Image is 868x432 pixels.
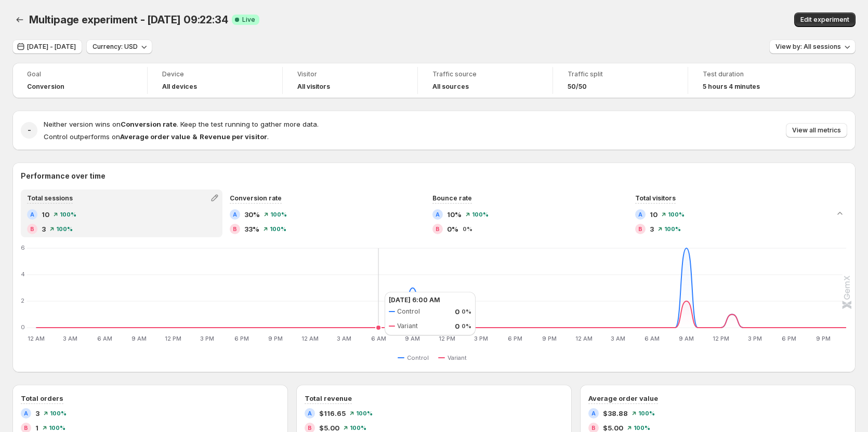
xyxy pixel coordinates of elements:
[93,43,138,51] span: Currency: USD
[792,126,841,134] span: View all metrics
[162,83,197,91] h4: All devices
[49,425,65,431] span: 100%
[308,410,312,416] h2: A
[508,335,522,342] text: 6 PM
[438,352,471,364] button: Variant
[21,244,25,251] text: 6
[833,206,847,221] button: Collapse chart
[35,408,40,419] span: 3
[472,211,489,218] span: 100%
[463,226,472,232] span: 0%
[44,132,269,141] span: Control outperforms on .
[645,335,660,342] text: 6 AM
[305,393,352,403] h3: Total revenue
[432,70,538,78] span: Traffic source
[21,171,847,181] h2: Performance over time
[638,211,642,218] h2: A
[27,43,76,51] span: [DATE] - [DATE]
[131,335,147,342] text: 9 AM
[121,120,177,128] strong: Conversion rate
[769,39,856,54] button: View by: All sessions
[21,271,25,278] text: 4
[634,425,650,431] span: 100%
[162,69,268,92] a: DeviceAll devices
[748,335,762,342] text: 3 PM
[611,335,625,342] text: 3 AM
[668,211,685,218] span: 100%
[42,224,46,234] span: 3
[12,12,27,27] button: Back
[591,410,596,416] h2: A
[568,83,587,91] span: 50/50
[603,408,628,419] span: $38.88
[679,335,694,342] text: 9 AM
[782,335,796,342] text: 6 PM
[775,43,841,51] span: View by: All sessions
[407,354,429,362] span: Control
[234,335,249,342] text: 6 PM
[356,410,373,416] span: 100%
[27,83,64,91] span: Conversion
[244,224,259,234] span: 33%
[21,297,24,304] text: 2
[269,335,283,342] text: 9 PM
[28,335,45,342] text: 12 AM
[230,194,282,202] span: Conversion rate
[436,211,440,218] h2: A
[297,69,403,92] a: VisitorAll visitors
[244,209,260,220] span: 30%
[308,425,312,431] h2: B
[56,226,73,232] span: 100%
[27,194,73,202] span: Total sessions
[24,425,28,431] h2: B
[97,335,112,342] text: 6 AM
[27,69,133,92] a: GoalConversion
[575,335,593,342] text: 12 AM
[337,335,351,342] text: 3 AM
[165,335,181,342] text: 12 PM
[816,335,831,342] text: 9 PM
[297,70,403,78] span: Visitor
[432,83,469,91] h4: All sources
[432,194,472,202] span: Bounce rate
[233,211,237,218] h2: A
[42,209,49,220] span: 10
[398,352,433,364] button: Control
[21,323,25,331] text: 0
[405,335,420,342] text: 9 AM
[448,354,467,362] span: Variant
[86,39,152,54] button: Currency: USD
[432,69,538,92] a: Traffic sourceAll sources
[638,226,642,232] h2: B
[30,211,34,218] h2: A
[301,335,319,342] text: 12 AM
[21,393,63,403] h3: Total orders
[350,425,366,431] span: 100%
[474,335,488,342] text: 3 PM
[192,132,198,141] strong: &
[28,125,31,136] h2: -
[568,70,673,78] span: Traffic split
[703,83,760,91] span: 5 hours 4 minutes
[270,211,287,218] span: 100%
[200,335,214,342] text: 3 PM
[664,226,681,232] span: 100%
[650,209,657,220] span: 10
[371,335,386,342] text: 6 AM
[120,132,190,141] strong: Average order value
[800,16,849,24] span: Edit experiment
[447,209,462,220] span: 10%
[650,224,654,234] span: 3
[447,224,458,234] span: 0%
[713,335,729,342] text: 12 PM
[30,226,34,232] h2: B
[638,410,655,416] span: 100%
[63,335,77,342] text: 3 AM
[588,393,658,403] h3: Average order value
[242,16,255,24] span: Live
[270,226,286,232] span: 100%
[568,69,673,92] a: Traffic split50/50
[29,14,228,26] span: Multipage experiment - [DATE] 09:22:34
[436,226,440,232] h2: B
[542,335,557,342] text: 9 PM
